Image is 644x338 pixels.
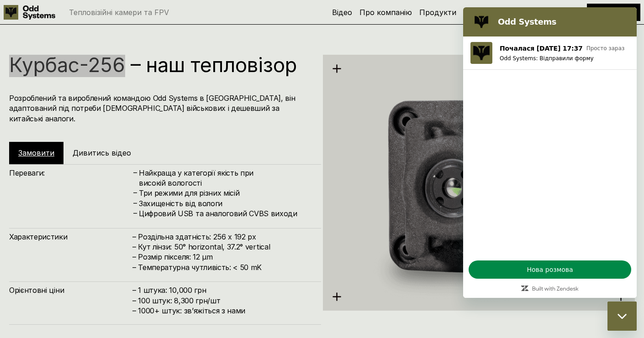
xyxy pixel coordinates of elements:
[139,168,312,188] h4: Найкраща у категорії якість при високій вологості
[69,9,169,16] p: Тепловізійні камери та FPV
[133,198,137,208] h4: –
[9,232,132,242] h4: Характеристики
[463,7,637,298] iframe: Вікно повідомлень
[9,55,312,75] h1: Курбас-256 – наш тепловізор
[73,148,131,158] h5: Дивитись відео
[9,168,132,178] h4: Переваги:
[139,208,312,218] h4: Цифровий USB та аналоговий CVBS виходи
[18,148,54,157] a: Замовити
[133,187,137,198] h4: –
[132,285,312,316] h4: – 1 штука: 10,000 грн – 100 штук: 8,300 грн/шт
[9,285,132,295] h4: Орієнтовні ціни
[133,167,137,177] h4: –
[132,232,312,273] h4: – Роздільна здатність: 256 x 192 px – Кут лінзи: 50° horizontal, 37.2° vertical – Розмір пікселя:...
[419,8,456,17] a: Продукти
[139,188,312,198] h4: Три режими для різних місій
[359,8,412,17] a: Про компанію
[132,306,245,315] span: – ⁠1000+ штук: звʼяжіться з нами
[607,302,637,331] iframe: Кнопка для запуску вікна повідомлень, розмова триває
[139,198,312,208] h4: Захищеність від вологи
[332,8,352,17] a: Відео
[133,208,137,218] h4: –
[9,93,312,124] h4: Розроблений та вироблений командою Odd Systems в [GEOGRAPHIC_DATA], він адаптований під потреби [...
